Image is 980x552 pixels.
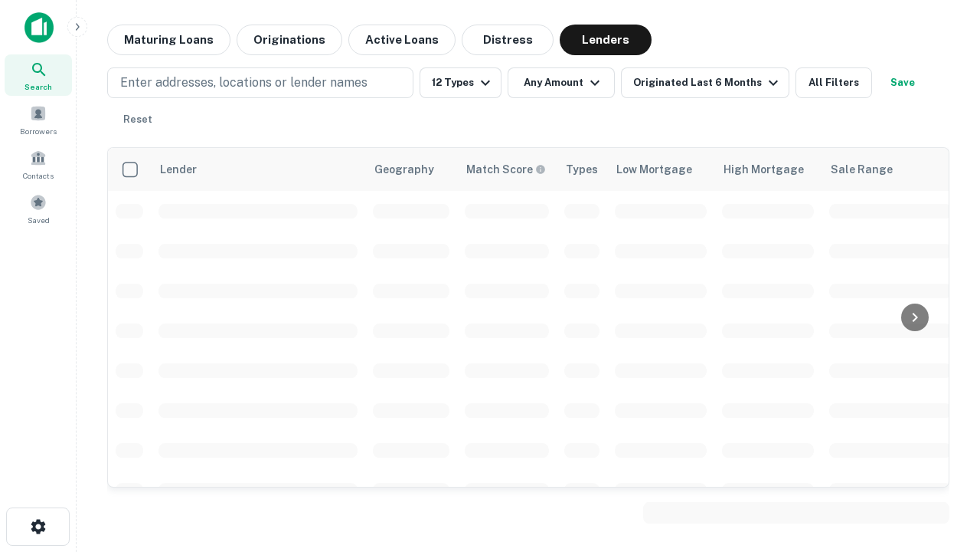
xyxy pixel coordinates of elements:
button: All Filters [795,67,872,98]
div: Capitalize uses an advanced AI algorithm to match your search with the best lender. The match sco... [466,161,546,178]
h6: Match Score [466,161,543,178]
button: Maturing Loans [107,25,230,55]
a: Saved [5,188,72,229]
span: Search [24,80,52,93]
p: Enter addresses, locations or lender names [120,74,367,92]
div: Types [566,160,598,179]
div: Originated Last 6 Months [633,74,782,92]
th: High Mortgage [714,148,822,191]
div: Geography [374,160,434,179]
div: Low Mortgage [616,160,692,179]
img: capitalize-icon.png [24,12,54,43]
span: Saved [28,214,50,226]
div: High Mortgage [724,160,804,179]
button: Distress [462,25,554,55]
button: Save your search to get updates of matches that match your search criteria. [878,67,927,98]
button: Any Amount [508,67,615,98]
a: Contacts [5,143,72,185]
span: Contacts [23,169,54,182]
button: Reset [113,104,162,135]
th: Capitalize uses an advanced AI algorithm to match your search with the best lender. The match sco... [457,148,557,191]
span: Borrowers [20,125,57,137]
button: Originated Last 6 Months [621,67,789,98]
button: Enter addresses, locations or lender names [107,67,413,98]
div: Sale Range [831,160,893,179]
th: Lender [151,148,365,191]
th: Geography [365,148,457,191]
iframe: Chat Widget [903,380,980,454]
button: 12 Types [420,67,501,98]
button: Lenders [560,25,652,55]
button: Originations [237,25,342,55]
th: Sale Range [822,148,959,191]
a: Borrowers [5,99,72,140]
th: Low Mortgage [607,148,714,191]
div: Lender [160,160,197,179]
button: Active Loans [348,25,456,55]
a: Search [5,54,72,96]
th: Types [557,148,607,191]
